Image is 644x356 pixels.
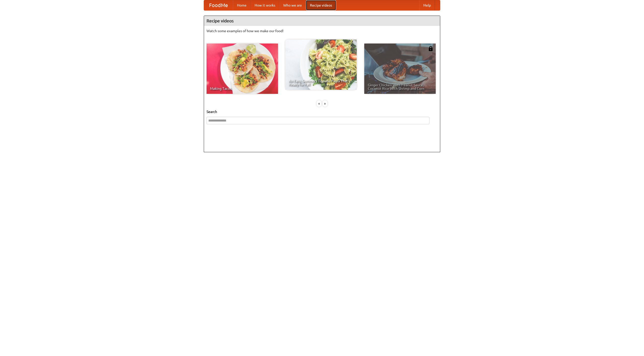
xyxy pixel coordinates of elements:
a: How it works [251,0,279,10]
a: Recipe videos [306,0,336,10]
a: Making Tacos [207,44,278,94]
img: 483408.png [428,46,433,51]
span: Making Tacos [210,87,274,90]
p: Watch some examples of how we make our food! [207,28,437,33]
a: Who we are [279,0,306,10]
h4: Recipe videos [204,16,440,26]
span: An Easy, Summery Tomato Pasta That's Ready for Fall [289,79,353,86]
div: » [323,100,327,107]
a: An Easy, Summery Tomato Pasta That's Ready for Fall [285,39,357,90]
a: Home [233,0,251,10]
div: « [317,100,321,107]
a: FoodMe [204,0,233,10]
h5: Search [207,109,437,114]
a: Help [419,0,435,10]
